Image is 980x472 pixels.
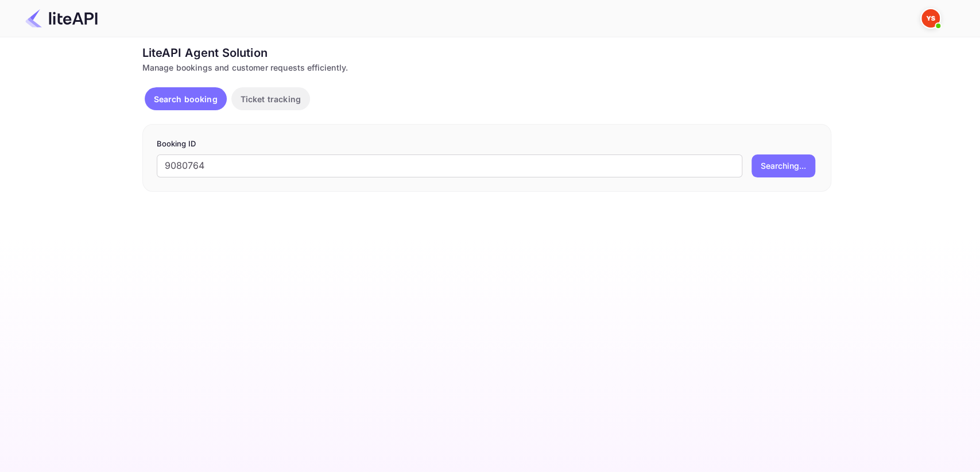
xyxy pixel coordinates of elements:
img: LiteAPI Logo [25,9,98,28]
div: Manage bookings and customer requests efficiently. [142,61,831,73]
div: LiteAPI Agent Solution [142,44,831,61]
img: Yandex Support [921,9,940,28]
input: Enter Booking ID (e.g., 63782194) [157,154,742,177]
button: Searching... [752,154,815,177]
p: Booking ID [157,138,817,150]
p: Search booking [154,93,218,105]
p: Ticket tracking [241,93,301,105]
